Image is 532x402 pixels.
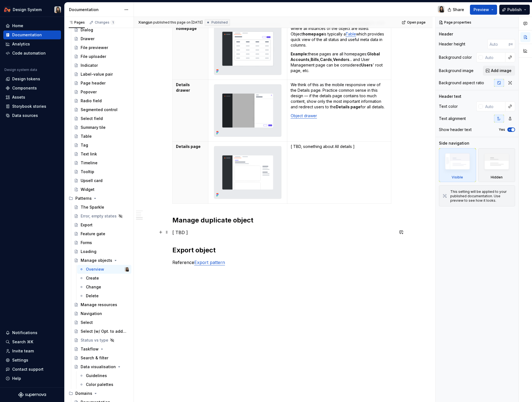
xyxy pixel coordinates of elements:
[72,221,131,229] a: Export
[72,229,131,238] a: Feature gate
[66,389,131,398] div: Domains
[439,116,466,121] div: Text alignment
[66,194,131,203] div: Patterns
[445,5,468,15] button: Share
[3,30,61,39] a: Documentation
[72,354,131,362] a: Search & filter
[1,4,63,16] button: Design SystemXiangjun
[12,50,46,56] div: Code automation
[439,148,476,182] div: Visible
[81,311,102,316] div: Navigation
[18,392,46,398] svg: Supernova Logo
[72,176,131,185] a: Upsell card
[407,20,426,25] span: Open page
[81,329,126,334] div: Select (w/ Opt. to add new)
[4,68,37,72] div: Design system data
[81,80,106,86] div: Page header
[81,187,94,192] div: Widget
[75,196,92,201] div: Patterns
[3,111,61,120] a: Data sources
[470,5,497,15] button: Preview
[81,125,106,130] div: Summary tile
[439,31,453,37] div: Header
[487,39,509,49] input: Auto
[452,175,463,180] div: Visible
[81,240,92,245] div: Forms
[3,93,61,102] a: Assets
[172,229,394,236] p: [ TBD ]
[3,40,61,48] a: Analytics
[72,43,131,52] a: File previewer
[439,55,472,60] div: Background color
[483,52,505,62] input: Auto
[3,49,61,58] a: Code automation
[439,80,484,86] div: Background aspect ratio
[336,104,360,109] strong: Details page
[507,7,522,12] span: Publish
[86,293,99,299] div: Delete
[12,23,23,29] div: Home
[81,27,93,33] div: Dialog
[86,275,99,281] div: Create
[72,336,131,345] a: Status vs type
[125,267,129,272] img: Xiangjun
[77,274,131,283] a: Create
[81,160,98,166] div: Timeline
[12,32,42,38] div: Documentation
[499,5,530,15] button: Publish
[3,356,61,365] a: Settings
[77,371,131,380] a: Guidelines
[439,127,472,132] div: Show header text
[81,142,88,148] div: Tag
[54,6,61,13] img: Xiangjun
[81,302,117,308] div: Manage resources
[491,68,511,73] span: Add image
[72,150,131,158] a: Text link
[72,34,131,43] a: Drawer
[438,6,444,12] img: Xiangjun
[361,63,373,67] strong: Users
[4,6,11,13] img: 0733df7c-e17f-4421-95a9-ced236ef1ff0.png
[72,61,131,70] a: Indicator
[194,260,225,265] a: Export pattern
[3,365,61,374] button: Contact support
[12,41,30,47] div: Analytics
[400,19,428,26] a: Open page
[320,57,332,62] strong: Cards
[483,101,505,111] input: Auto
[81,364,116,370] div: Data visualisation
[3,75,61,83] a: Design tokens
[77,380,131,389] a: Color palettes
[3,374,61,383] button: Help
[291,52,308,56] strong: Example:
[95,20,115,25] div: Changes
[81,36,94,42] div: Drawer
[439,41,465,47] div: Header height
[12,113,38,118] div: Data sources
[86,373,107,378] div: Guidelines
[81,45,108,50] div: File previewer
[72,318,131,327] a: Select
[13,7,42,12] div: Design System
[72,70,131,79] a: Label-value pair
[111,20,115,25] span: 1
[81,63,98,68] div: Indicator
[138,20,152,25] span: Xiangjun
[81,169,94,175] div: Tooltip
[176,82,191,93] strong: Details drawer
[72,88,131,96] a: Popover
[333,57,349,62] strong: Vendors
[72,212,131,221] a: Error, empty states
[77,265,131,274] a: OverviewXiangjun
[72,256,131,265] a: Manage objects
[439,68,474,73] div: Background image
[346,32,356,36] a: Table
[474,7,489,12] span: Preview
[453,7,464,12] span: Share
[81,355,108,361] div: Search & filter
[81,249,96,254] div: Loading
[72,105,131,114] a: Segmented control
[439,140,469,146] div: Side navigation
[72,362,131,371] a: Data visualisation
